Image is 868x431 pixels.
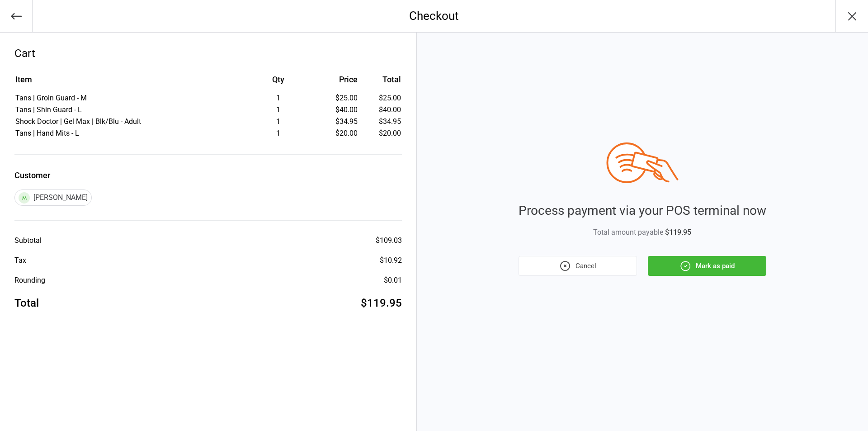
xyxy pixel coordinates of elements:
[15,105,82,114] span: Tans | Shin Guard - L
[15,129,79,137] span: Tans | Hand Mits - L
[665,228,691,237] span: $119.95
[519,201,766,220] div: Process payment via your POS terminal now
[648,256,766,276] button: Mark as paid
[242,116,315,127] div: 1
[15,94,87,102] span: Tans | Groin Guard - M
[316,93,358,104] div: $25.00
[361,128,401,139] td: $20.00
[242,104,315,115] div: 1
[380,255,402,266] div: $10.92
[519,256,637,276] button: Cancel
[14,255,26,266] div: Tax
[14,169,402,181] label: Customer
[14,45,402,62] div: Cart
[14,189,92,206] div: [PERSON_NAME]
[242,73,315,92] th: Qty
[14,235,42,246] div: Subtotal
[316,128,358,139] div: $20.00
[15,73,241,92] th: Item
[376,235,402,246] div: $109.03
[361,93,401,104] td: $25.00
[242,93,315,104] div: 1
[361,73,401,92] th: Total
[242,128,315,139] div: 1
[361,104,401,115] td: $40.00
[316,73,358,85] div: Price
[519,227,766,238] div: Total amount payable
[316,116,358,127] div: $34.95
[14,295,39,311] div: Total
[15,117,141,126] span: Shock Doctor | Gel Max | Blk/Blu - Adult
[316,104,358,115] div: $40.00
[361,295,402,311] div: $119.95
[384,275,402,286] div: $0.01
[361,116,401,127] td: $34.95
[14,275,45,286] div: Rounding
